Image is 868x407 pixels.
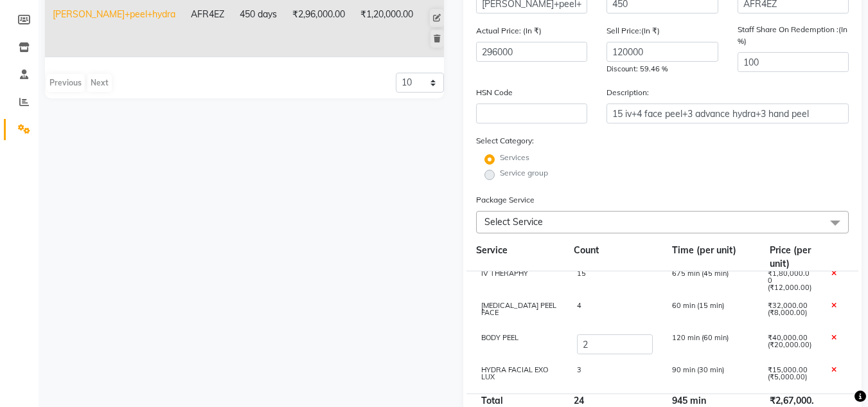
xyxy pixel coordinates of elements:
div: Service [466,244,565,271]
span: BODY PEEL [481,333,518,342]
span: 15 [576,269,585,278]
label: Services [500,152,529,163]
label: Sell Price:(In ₹) [607,25,660,37]
label: Staff Share On Redemption :(In %) [738,24,849,47]
span: 3 [576,365,581,374]
div: ₹32,000.00 (₹8,000.00) [757,302,821,324]
div: ₹1,80,000.00 (₹12,000.00) [757,270,821,292]
div: Time (per unit) [662,244,761,271]
label: Actual Price: (In ₹) [476,25,542,37]
div: Count [564,244,662,271]
label: Service group [500,167,548,179]
div: ₹15,000.00 (₹5,000.00) [757,366,821,388]
div: 60 min (15 min) [662,302,758,324]
div: ₹40,000.00 (₹20,000.00) [757,334,821,356]
span: [MEDICAL_DATA] PEEL FACE [481,301,556,317]
span: Discount: 59.46 % [607,64,668,73]
label: HSN Code [476,87,513,98]
span: Select Service [484,216,543,228]
label: Select Category: [476,135,534,147]
label: Package Service [476,194,535,206]
div: Price (per unit) [760,244,826,271]
div: 675 min (45 min) [662,270,758,292]
span: IV THERAPHY [481,269,528,278]
label: Description: [607,87,649,98]
span: HYDRA FACIAL EXO LUX [481,365,548,381]
div: 120 min (60 min) [662,334,758,356]
span: 4 [576,301,581,310]
div: 90 min (30 min) [662,366,758,388]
